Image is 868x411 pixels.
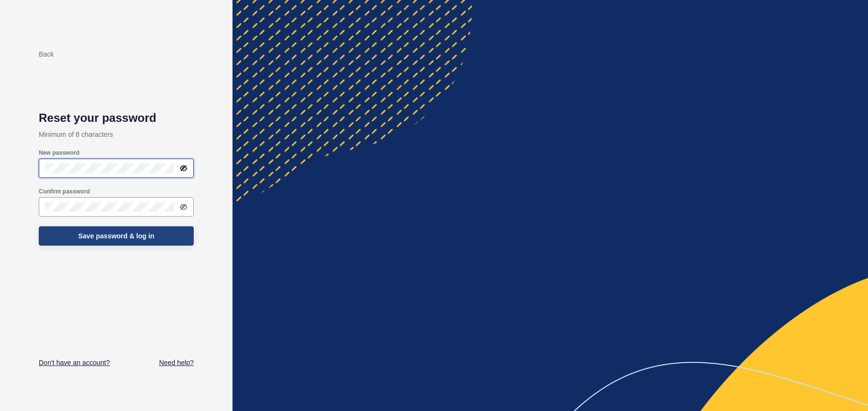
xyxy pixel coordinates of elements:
a: Don't have an account? [39,358,110,367]
button: Save password & log in [39,226,194,246]
a: Need help? [159,358,194,367]
label: New password [39,149,79,157]
span: Save password & log in [78,231,154,241]
h1: Reset your password [39,111,194,125]
a: Back [39,50,54,58]
p: Minimum of 8 characters [39,125,194,144]
label: Confirm password [39,188,90,195]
